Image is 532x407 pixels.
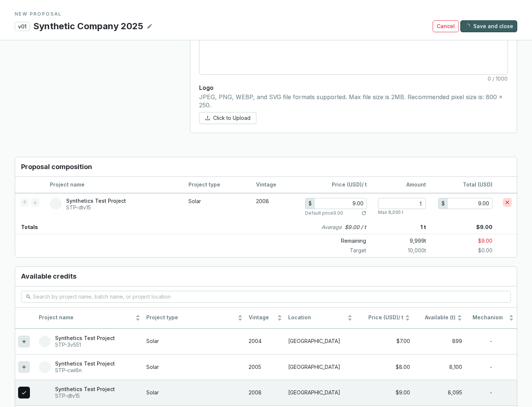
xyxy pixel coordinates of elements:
span: upload [205,115,210,121]
p: $9.00 [426,236,517,246]
p: Remaining [306,236,372,246]
td: 2005 [246,354,285,380]
p: $0.00 [426,247,517,254]
button: Save and close [460,20,517,32]
p: Default price 9.00 [305,210,343,216]
td: Solar [143,329,246,354]
span: / t [358,314,403,321]
td: - [465,329,517,354]
td: 2004 [246,329,285,354]
td: Solar [183,193,251,221]
span: Project name [39,314,134,321]
p: [GEOGRAPHIC_DATA] [288,389,352,396]
span: Price (USD) [368,314,398,320]
div: $ [306,198,315,209]
span: Mechanism [468,314,507,321]
span: Price (USD) [332,181,362,188]
h3: Available credits [15,267,517,286]
p: $9.00 / t [345,223,366,231]
span: Location [288,314,346,321]
div: $7.00 [358,338,410,345]
p: Synthetics Test Project [66,198,126,204]
th: Available (t) [413,307,465,329]
div: $ [439,198,448,209]
td: 8,095 [413,380,465,405]
p: Synthetics Test Project [55,360,115,367]
input: Search by project name, batch name, or project location [33,293,500,301]
p: [GEOGRAPHIC_DATA] [288,364,352,371]
p: 1 t [372,221,426,234]
p: STP-dtv15 [66,204,126,211]
p: Max 8,095 t [378,209,403,215]
p: Synthetics Test Project [55,335,115,342]
th: Vintage [251,177,300,193]
p: Synthetics Test Project [55,386,115,393]
th: Location [285,307,355,329]
span: loading [464,23,471,30]
p: [GEOGRAPHIC_DATA] [288,338,352,345]
div: $8.00 [358,364,410,371]
th: Project type [183,177,251,193]
p: 9,999 t [372,236,426,246]
p: Totals [15,221,38,234]
p: Synthetic Company 2025 [33,20,144,33]
th: / t [300,177,372,193]
button: Click to Upload [199,112,256,124]
span: Save and close [473,23,513,30]
td: 899 [413,329,465,354]
td: Solar [143,380,246,405]
span: Cancel [437,23,455,30]
span: Project type [146,314,236,321]
h3: Proposal composition [15,157,517,177]
th: Project name [45,177,183,193]
th: Mechanism [465,307,517,329]
span: Available (t) [416,314,456,321]
span: Click to Upload [213,114,250,122]
th: Amount [372,177,431,193]
span: Total (USD) [463,181,492,188]
td: - [465,380,517,405]
td: 2008 [251,193,300,221]
td: 2008 [246,380,285,405]
span: Vintage [249,314,276,321]
th: Project name [36,307,143,329]
i: Average [321,223,342,231]
p: STP-cwi6n [55,367,115,374]
p: v01 [15,22,30,31]
td: - [465,354,517,380]
p: 10,000 t [372,247,426,254]
th: Project type [143,307,246,329]
p: STP-3v551 [55,342,115,348]
p: STP-dtv15 [55,393,115,399]
p: NEW PROPOSAL [15,11,517,17]
th: Vintage [246,307,285,329]
td: 8,100 [413,354,465,380]
div: $9.00 [358,389,410,396]
p: Logo [199,84,508,92]
p: Target [306,247,372,254]
p: JPEG, PNG, WEBP, and SVG file formats supported. Max file size is 2MB. Recommended pixel size is:... [199,93,508,109]
button: Cancel [433,20,459,32]
p: $9.00 [426,221,517,234]
td: Solar [143,354,246,380]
